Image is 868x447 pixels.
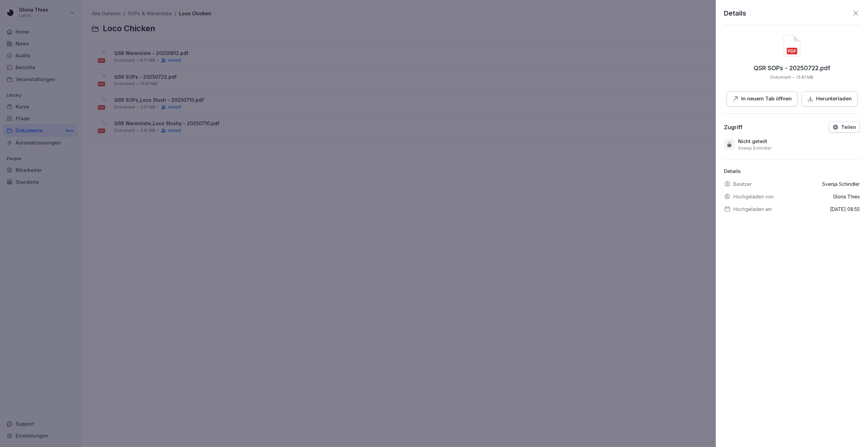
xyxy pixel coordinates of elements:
[724,124,743,131] div: Zugriff
[724,8,746,18] p: Details
[724,168,860,175] p: Details
[733,193,774,200] p: Hochgeladen von
[822,180,860,188] p: Svenja Schindler
[796,74,813,80] p: 13.81 MB
[829,122,860,133] button: Teilen
[816,95,852,103] p: Herunterladen
[833,193,860,200] p: Gloria Thies
[741,95,792,103] p: In neuem Tab öffnen
[770,74,791,80] p: Dokument
[733,180,752,188] p: Besitzer
[738,145,771,151] p: Svenja Schindler
[738,138,767,145] p: Nicht geteilt
[754,65,830,72] p: QSR SOPs - 20250722.pdf
[733,206,772,213] p: Hochgeladen am
[802,91,857,106] button: Herunterladen
[830,206,860,213] p: [DATE] 08:55
[727,91,797,106] button: In neuem Tab öffnen
[841,124,856,130] p: Teilen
